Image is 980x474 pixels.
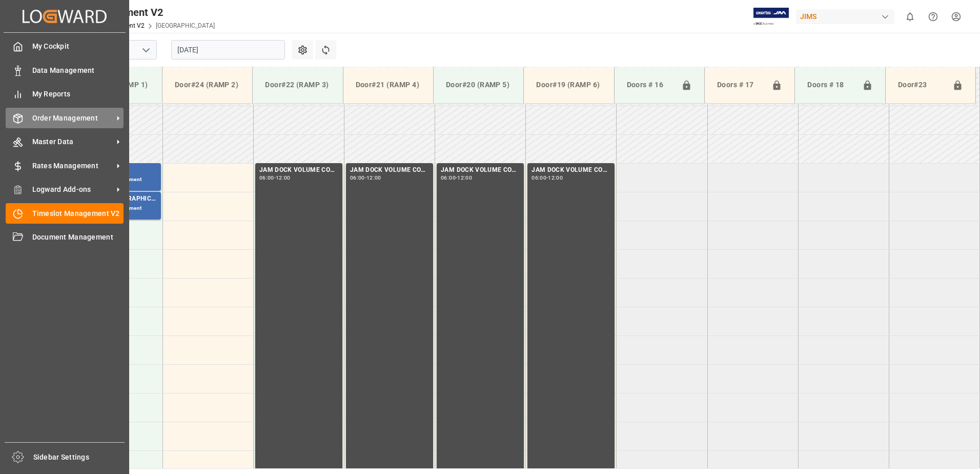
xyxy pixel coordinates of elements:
[922,5,945,28] button: Help Center
[32,208,124,219] span: Timeslot Management V2
[442,75,515,94] div: Door#20 (RAMP 5)
[32,113,113,124] span: Order Management
[623,75,677,95] div: Doors # 16
[366,175,381,180] div: 12:00
[33,452,125,463] span: Sidebar Settings
[532,165,610,175] div: JAM DOCK VOLUME CONTROL
[350,165,429,175] div: JAM DOCK VOLUME CONTROL
[6,60,124,80] a: Data Management
[138,42,153,58] button: open menu
[32,41,124,52] span: My Cockpit
[352,75,425,94] div: Door#21 (RAMP 4)
[713,75,767,95] div: Doors # 17
[548,175,563,180] div: 12:00
[899,5,922,28] button: show 0 new notifications
[6,84,124,104] a: My Reports
[274,175,276,180] div: -
[753,8,789,26] img: Exertis%20JAM%20-%20Email%20Logo.jpg_1722504956.jpg
[171,75,244,94] div: Door#24 (RAMP 2)
[365,175,366,180] div: -
[32,136,113,147] span: Master Data
[441,175,456,180] div: 06:00
[6,227,124,247] a: Document Management
[171,40,285,60] input: DD.MM.YYYY
[259,175,274,180] div: 06:00
[796,7,899,26] button: JIMS
[32,89,124,100] span: My Reports
[6,36,124,56] a: My Cockpit
[32,65,124,76] span: Data Management
[32,232,124,243] span: Document Management
[457,175,472,180] div: 12:00
[45,5,215,20] div: Timeslot Management V2
[894,75,948,95] div: Door#23
[546,175,548,180] div: -
[796,9,894,24] div: JIMS
[532,75,605,94] div: Door#19 (RAMP 6)
[259,165,338,175] div: JAM DOCK VOLUME CONTROL
[261,75,334,94] div: Door#22 (RAMP 3)
[350,175,365,180] div: 06:00
[441,165,520,175] div: JAM DOCK VOLUME CONTROL
[32,161,113,171] span: Rates Management
[276,175,291,180] div: 12:00
[803,75,857,95] div: Doors # 18
[456,175,457,180] div: -
[532,175,546,180] div: 06:00
[6,203,124,223] a: Timeslot Management V2
[32,184,113,195] span: Logward Add-ons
